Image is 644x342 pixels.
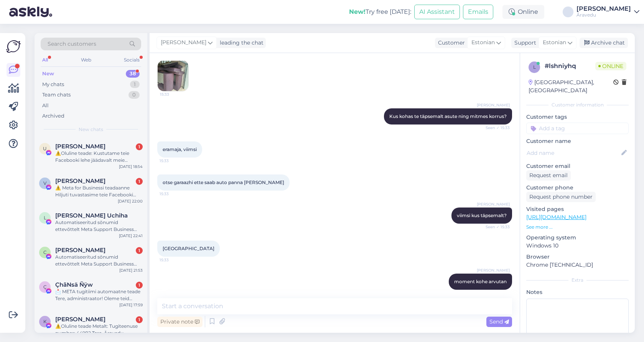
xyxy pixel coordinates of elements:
div: ⚠️Oluline teade: Kustutame teie Facebooki lehe jäädavalt meie kaubamärgi rikkumise tõttu. See ots... [55,150,143,164]
div: Customer information [526,101,629,108]
span: Victor Effa [55,178,105,184]
div: [DATE] 18:54 [119,164,143,169]
span: Estonian [543,38,566,47]
span: [PERSON_NAME] [477,267,510,273]
div: Archive chat [580,38,628,48]
div: All [41,55,49,65]
span: [PERSON_NAME] [477,201,510,207]
div: Private note [157,317,203,327]
span: Search customers [48,40,96,48]
span: l [533,64,536,70]
input: Add a tag [526,123,629,134]
div: Socials [122,55,141,65]
div: Extra [526,277,629,284]
p: Browser [526,253,629,261]
span: 15:33 [160,191,188,197]
span: Online [595,62,626,70]
span: Estonian [471,38,495,47]
span: New chats [79,126,103,133]
div: Automatiseeritud sõnumid ettevõttelt Meta Support Business [PERSON_NAME] saanud mitu teadet, et t... [55,219,143,233]
div: Online [502,5,544,19]
span: Ursula Spieler-Koch [55,143,105,150]
div: 0 [128,91,140,99]
div: Request email [526,170,571,181]
div: Request phone number [526,192,596,202]
p: Windows 10 [526,242,629,250]
div: Archived [42,112,64,120]
p: See more ... [526,224,629,231]
div: Automatiseeritud sõnumid ettevõttelt Meta Support Business [PERSON_NAME] saanud mitu teadet, et t... [55,254,143,267]
img: Attachment [158,60,188,91]
div: [PERSON_NAME] [576,6,631,12]
span: U [43,146,47,151]
p: Customer name [526,137,629,145]
p: Chrome [TECHNICAL_ID] [526,261,629,269]
span: K [43,319,47,324]
div: ⚠️Oluline teade Metalt: Tugiteenuse number: 44982 Tere, Äravedu Jäätmejaama, Kahjuks peame teile ... [55,323,143,337]
input: Add name [527,149,620,157]
div: [DATE] 22:00 [118,198,143,204]
div: New [42,70,54,78]
span: 15:33 [481,290,510,296]
span: viimsi kus täpsemalt? [457,213,507,218]
div: Customer [435,39,465,47]
p: Visited pages [526,205,629,213]
span: Seen ✓ 15:33 [481,125,510,131]
div: [DATE] 22:41 [119,233,143,239]
span: [PERSON_NAME] [477,102,510,108]
span: Ç [43,284,47,290]
div: Äravedu [576,12,631,18]
div: Support [511,39,536,47]
p: Customer tags [526,113,629,121]
b: New! [349,8,366,15]
a: [URL][DOMAIN_NAME] [526,214,586,221]
div: 1 [130,81,140,88]
div: 1 [136,247,143,254]
div: 1 [136,282,143,289]
div: [GEOGRAPHIC_DATA], [GEOGRAPHIC_DATA] [529,78,613,95]
p: Operating system [526,234,629,242]
span: Catherine Medina [55,247,105,254]
div: [DATE] 17:59 [119,302,143,308]
span: eramaja, viimsi [163,146,197,152]
span: Kus kohas te täpsemalt asute ning mitmes korrus? [389,113,507,119]
span: otse garaazhi ette saab auto panna [PERSON_NAME] [163,179,284,185]
div: ⚠️ Meta for Businessi teadaanne Hiljuti tuvastasime teie Facebooki kontol ebatavalisi tegevusi. [... [55,184,143,198]
div: 📩 META tugitiimi automaatne teade Tere, administraator! Oleme teid korduvalt teavitanud 2025. aas... [55,288,143,302]
p: Customer phone [526,184,629,192]
p: Customer email [526,162,629,170]
div: Web [79,55,93,65]
button: Emails [463,5,493,19]
span: Lucas Bkd Uchiha [55,212,128,219]
span: L [44,215,46,221]
span: [GEOGRAPHIC_DATA] [163,246,214,251]
span: Kinsley Harris [55,316,105,323]
p: Notes [526,288,629,296]
div: [DATE] 21:53 [119,267,143,273]
span: Send [489,318,509,325]
div: leading the chat [217,39,264,47]
div: 38 [126,70,140,78]
img: Askly Logo [6,39,21,54]
div: Try free [DATE]: [349,7,411,17]
div: 1 [136,316,143,323]
span: 15:33 [160,158,188,164]
span: [PERSON_NAME] [161,38,206,47]
div: Team chats [42,91,71,99]
a: [PERSON_NAME]Äravedu [576,6,639,18]
div: 1 [136,143,143,150]
span: ÇhãNsä Ñÿw [55,281,93,288]
button: AI Assistant [414,5,460,19]
span: moment kohe arvutan [454,279,507,284]
span: V [43,180,46,186]
span: C [43,249,47,255]
div: My chats [42,81,64,88]
span: 15:33 [160,91,189,97]
span: Seen ✓ 15:33 [481,224,510,230]
div: All [42,102,49,110]
div: # lshniyhq [545,61,595,71]
div: 1 [136,178,143,185]
span: 15:33 [160,257,188,263]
